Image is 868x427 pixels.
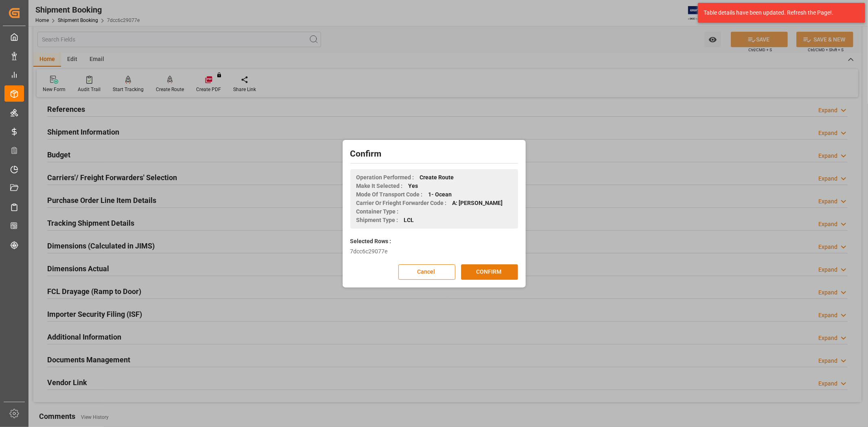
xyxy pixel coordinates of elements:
[356,182,403,190] span: Make It Selected :
[356,199,447,207] span: Carrier Or Frieght Forwarder Code :
[350,247,518,256] div: 7dcc6c29077e
[461,264,518,280] button: CONFIRM
[453,199,503,207] span: A: [PERSON_NAME]
[356,173,414,182] span: Operation Performed :
[409,182,418,190] span: Yes
[356,190,423,199] span: Mode Of Transport Code :
[356,207,399,216] span: Container Type :
[404,216,414,224] span: LCL
[356,216,398,224] span: Shipment Type :
[350,148,518,161] h2: Confirm
[420,173,454,182] span: Create Route
[398,264,455,280] button: Cancel
[350,237,391,246] label: Selected Rows :
[429,190,452,199] span: 1- Ocean
[704,9,853,17] div: Table details have been updated. Refresh the Page!.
